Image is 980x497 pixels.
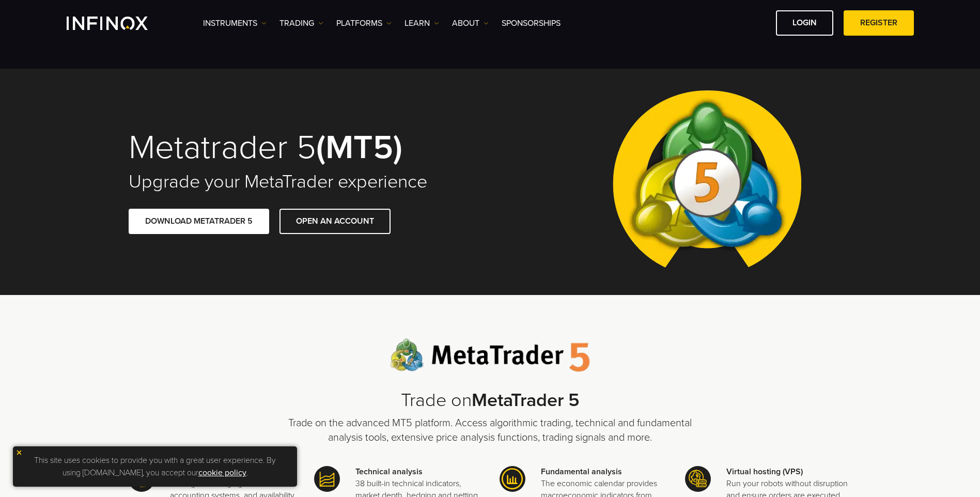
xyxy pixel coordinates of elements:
h1: Metatrader 5 [129,130,476,165]
a: ABOUT [452,17,489,29]
a: TRADING [279,17,323,29]
a: OPEN AN ACCOUNT [279,209,391,234]
img: yellow close icon [15,449,23,456]
a: PLATFORMS [336,17,392,29]
strong: Technical analysis [355,467,423,477]
img: Meta Trader 5 icon [685,466,711,492]
a: REGISTER [844,10,914,36]
a: SPONSORSHIPS [502,17,561,29]
h2: Trade on [284,390,697,412]
img: Meta Trader 5 icon [314,466,340,492]
a: LOGIN [776,10,833,36]
img: Meta Trader 5 logo [390,338,590,372]
img: Meta Trader 5 [604,69,810,295]
a: INFINOX Logo [67,17,172,30]
strong: Virtual hosting (VPS) [726,467,803,477]
a: cookie policy [198,468,246,478]
strong: Fundamental analysis [541,467,622,477]
p: This site uses cookies to provide you with a great user experience. By using [DOMAIN_NAME], you a... [18,452,292,482]
h2: Upgrade your MetaTrader experience [129,170,476,193]
a: Instruments [203,17,267,29]
strong: MetaTrader 5 [472,389,580,411]
a: Learn [405,17,439,29]
a: DOWNLOAD METATRADER 5 [129,209,269,234]
img: Meta Trader 5 icon [500,466,525,492]
p: Trade on the advanced MT5 platform. Access algorithmic trading, technical and fundamental analysi... [284,416,697,445]
strong: (MT5) [316,127,402,168]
